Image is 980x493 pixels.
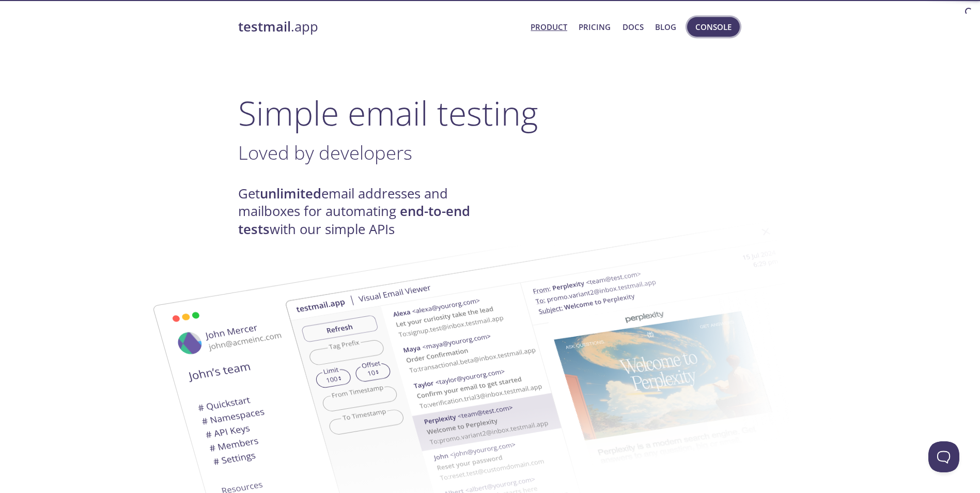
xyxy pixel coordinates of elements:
button: Console [687,17,740,37]
h4: Get email addresses and mailboxes for automating with our simple APIs [238,185,490,238]
span: Console [695,20,732,34]
strong: testmail [238,18,291,36]
iframe: Help Scout Beacon - Open [928,441,959,472]
a: Pricing [579,20,611,34]
a: Docs [623,20,644,34]
strong: unlimited [260,184,321,203]
a: testmail.app [238,18,523,36]
span: Loved by developers [238,140,412,165]
a: Blog [655,20,676,34]
h1: Simple email testing [238,93,742,133]
strong: end-to-end tests [238,202,470,238]
a: Product [531,20,567,34]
